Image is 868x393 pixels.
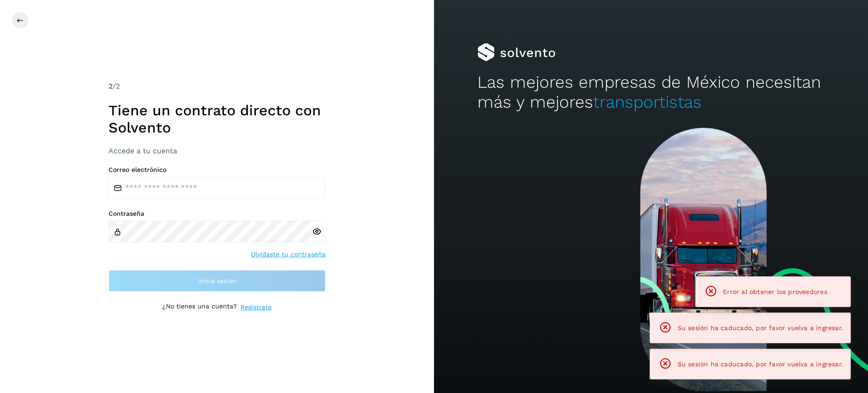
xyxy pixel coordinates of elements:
span: transportistas [593,92,702,112]
h1: Tiene un contrato directo con Solvento [108,102,325,137]
span: Su sesión ha caducado, por favor vuelva a ingresar. [678,360,843,368]
button: Inicia sesión [108,270,325,292]
h2: Las mejores empresas de México necesitan más y mejores [477,72,825,113]
span: Error al obtener los proveedores [723,288,827,295]
label: Contraseña [108,210,325,218]
span: Inicia sesión [198,278,236,284]
a: Olvidaste tu contraseña [251,250,325,259]
h3: Accede a tu cuenta [108,147,325,155]
span: 2 [108,82,113,90]
label: Correo electrónico [108,166,325,174]
a: Regístrate [241,303,272,312]
p: ¿No tienes una cuenta? [162,303,237,312]
span: Su sesión ha caducado, por favor vuelva a ingresar. [678,322,843,333]
div: /2 [108,81,325,92]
